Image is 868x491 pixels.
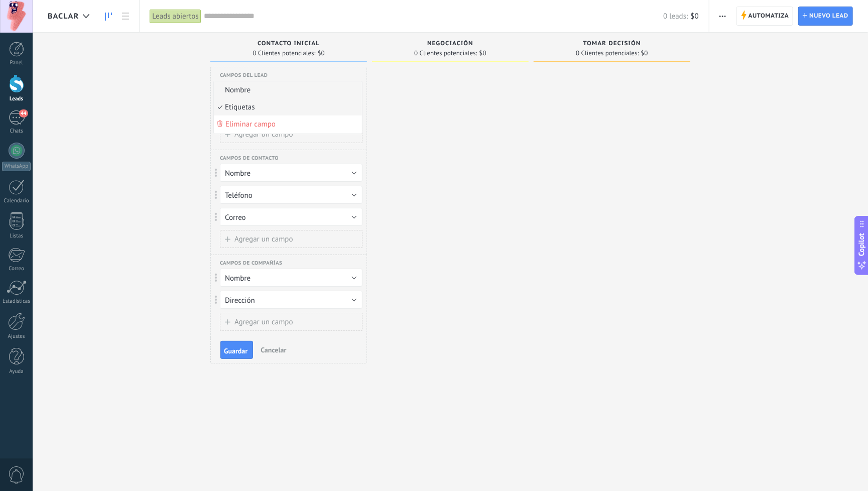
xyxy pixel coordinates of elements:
a: Leads [100,7,117,26]
button: Cancelar [257,342,290,357]
div: Chats [2,128,31,135]
span: Tomar decisión [583,40,641,47]
span: Copilot [857,233,867,257]
span: Nombre [225,274,251,283]
span: $0 [641,50,648,56]
span: $0 [318,50,325,56]
button: Correo [220,208,362,226]
div: Calendario [2,198,31,204]
div: Leads abiertos [150,9,201,24]
span: Agregar un campo [234,131,293,138]
span: 0 Clientes potenciales: [414,50,477,56]
div: Campos del lead [220,72,377,78]
span: Cancelar [261,345,286,354]
span: Nombre [214,85,359,95]
span: 0 Clientes potenciales: [253,50,315,56]
span: Negociación [427,40,473,47]
span: Nombre [225,169,251,178]
div: Negociación [377,40,524,49]
span: BACLAR [48,12,79,21]
button: Dirección [220,291,362,309]
span: Guardar [224,347,247,354]
a: Automatiza [736,7,794,26]
span: Eliminar campo [225,119,276,129]
span: Agregar un campo [234,235,293,243]
div: Ajustes [2,333,31,340]
div: Campos de compañías [220,260,377,266]
button: Guardar [220,341,253,359]
span: Correo [225,213,246,222]
div: Leads [2,96,31,102]
span: $0 [479,50,486,56]
span: 0 leads: [663,12,688,21]
div: Correo [2,266,31,272]
span: Dirección [225,296,255,305]
button: Agregar un campo [220,125,362,143]
span: Automatiza [749,7,789,25]
button: Más [715,7,730,26]
span: 0 Clientes potenciales: [576,50,639,56]
span: Etiquetas [214,102,359,112]
button: Nombre [220,164,362,182]
span: $0 [691,12,699,21]
button: Teléfono [220,186,362,204]
div: Panel [2,60,31,66]
div: Campos de contacto [220,155,377,161]
div: Tomar decisión [539,40,685,49]
div: Estadísticas [2,298,31,305]
button: Agregar un campo [220,230,362,248]
button: Agregar un campo [220,313,362,331]
span: Eliminar campo [214,119,359,129]
span: Agregar un campo [234,318,293,326]
div: Listas [2,233,31,239]
div: WhatsApp [2,162,31,171]
div: Ayuda [2,369,31,375]
span: Contacto inicial [258,40,320,47]
button: Nombre [220,269,362,287]
span: Nuevo lead [809,7,848,25]
a: Nuevo lead [798,7,853,26]
span: 44 [19,109,28,117]
span: Teléfono [225,191,253,200]
div: Contacto inicial [215,40,362,49]
a: Lista [117,7,134,26]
